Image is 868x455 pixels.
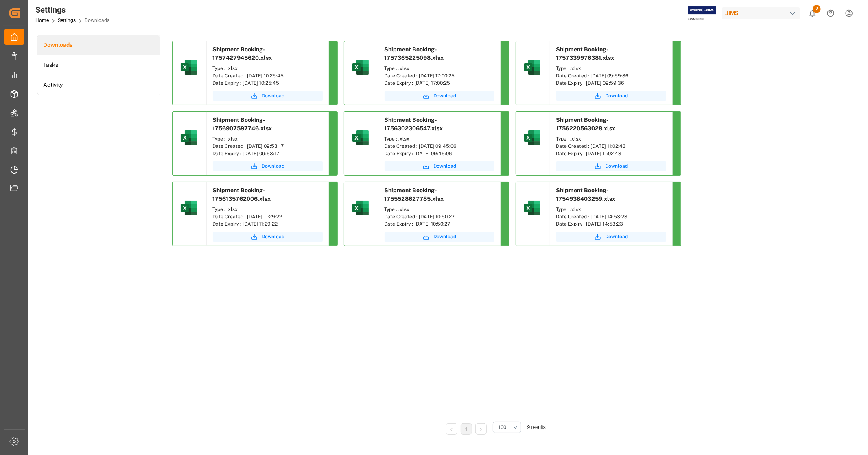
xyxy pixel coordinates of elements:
div: Date Created : [DATE] 17:00:25 [385,72,494,79]
button: Download [213,91,323,101]
button: JIMS [722,5,803,21]
button: open menu [493,422,521,433]
button: Download [385,91,494,101]
span: Download [606,233,628,240]
span: 9 [813,5,821,13]
span: 9 results [527,424,546,430]
span: Shipment Booking-1756220563028.xlsx [556,116,616,132]
button: Download [213,232,323,242]
a: Activity [37,75,160,95]
a: Tasks [37,55,160,75]
div: Date Expiry : [DATE] 11:02:43 [556,150,666,157]
span: Download [606,92,628,99]
div: Date Expiry : [DATE] 10:25:45 [213,79,323,87]
a: 1 [465,426,468,432]
img: microsoft-excel-2019--v1.png [351,128,370,147]
div: Type : .xlsx [556,65,666,72]
div: Date Created : [DATE] 09:53:17 [213,143,323,150]
div: Date Expiry : [DATE] 09:53:17 [213,150,323,157]
span: Shipment Booking-1757365225098.xlsx [385,46,444,61]
div: Date Expiry : [DATE] 10:50:27 [385,220,494,228]
span: Shipment Booking-1754938403259.xlsx [556,187,616,202]
div: Date Expiry : [DATE] 14:53:23 [556,220,666,228]
img: microsoft-excel-2019--v1.png [523,57,542,77]
img: microsoft-excel-2019--v1.png [523,128,542,147]
img: microsoft-excel-2019--v1.png [351,198,370,218]
div: Type : .xlsx [385,206,494,213]
span: Shipment Booking-1756135762006.xlsx [213,187,271,202]
span: Download [262,233,285,240]
div: Type : .xlsx [556,206,666,213]
button: Download [556,91,666,101]
div: JIMS [722,7,800,19]
span: Shipment Booking-1757427945620.xlsx [213,46,272,61]
button: Download [385,232,494,242]
span: Shipment Booking-1756907597746.xlsx [213,116,272,132]
div: Date Expiry : [DATE] 17:00:25 [385,79,494,87]
img: microsoft-excel-2019--v1.png [179,57,199,77]
span: Download [262,92,285,99]
li: Previous Page [446,423,457,435]
span: Shipment Booking-1756302306547.xlsx [385,116,443,132]
div: Date Expiry : [DATE] 09:59:36 [556,79,666,87]
div: Date Created : [DATE] 09:45:06 [385,143,494,150]
img: Exertis%20JAM%20-%20Email%20Logo.jpg_1722504956.jpg [688,6,716,20]
div: Type : .xlsx [213,206,323,213]
img: microsoft-excel-2019--v1.png [179,198,199,218]
button: Download [556,232,666,242]
span: Download [434,92,457,99]
div: Date Created : [DATE] 10:25:45 [213,72,323,79]
span: Shipment Booking-1757339976381.xlsx [556,46,614,61]
a: Settings [58,18,76,23]
img: microsoft-excel-2019--v1.png [351,57,370,77]
img: microsoft-excel-2019--v1.png [179,128,199,147]
a: Downloads [37,35,160,55]
button: Download [556,161,666,171]
img: microsoft-excel-2019--v1.png [523,198,542,218]
button: show 9 new notifications [803,4,822,22]
div: Date Created : [DATE] 11:29:22 [213,213,323,220]
div: Type : .xlsx [556,135,666,143]
span: Download [262,163,285,170]
a: Home [35,18,49,23]
div: Type : .xlsx [385,65,494,72]
div: Settings [35,4,109,16]
div: Type : .xlsx [385,135,494,143]
span: 100 [499,424,507,431]
button: Download [385,161,494,171]
li: Next Page [475,423,487,435]
li: 1 [461,423,472,435]
span: Shipment Booking-1755528627785.xlsx [385,187,444,202]
span: Download [434,163,457,170]
div: Date Created : [DATE] 10:50:27 [385,213,494,220]
div: Date Expiry : [DATE] 11:29:22 [213,220,323,228]
button: Download [213,161,323,171]
div: Date Created : [DATE] 14:53:23 [556,213,666,220]
div: Date Expiry : [DATE] 09:45:06 [385,150,494,157]
span: Download [606,163,628,170]
button: Help Center [822,4,840,22]
div: Date Created : [DATE] 09:59:36 [556,72,666,79]
span: Download [434,233,457,240]
div: Type : .xlsx [213,135,323,143]
div: Date Created : [DATE] 11:02:43 [556,143,666,150]
div: Type : .xlsx [213,65,323,72]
